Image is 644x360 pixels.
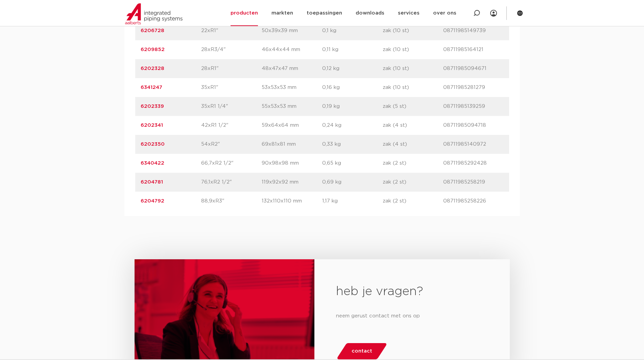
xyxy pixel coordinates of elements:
p: neem gerust contact met ons op [336,311,488,321]
p: 35xR1" [201,83,262,92]
p: 53x53x53 mm [262,83,322,92]
p: 76,1xR2 1/2" [201,178,262,186]
a: 6204792 [141,198,164,203]
p: 132x110x110 mm [262,197,322,205]
p: 08711985094671 [443,65,504,73]
a: 6209852 [141,47,165,52]
p: 08711985258219 [443,178,504,186]
p: 0,16 kg [322,83,383,92]
p: zak (2 st) [383,197,443,205]
p: 35xR1 1/4" [201,102,262,111]
p: 48x47x47 mm [262,65,322,73]
p: zak (10 st) [383,83,443,92]
a: 6340422 [141,161,164,166]
p: 55x53x53 mm [262,102,322,111]
a: 6204781 [141,179,163,185]
p: zak (10 st) [383,27,443,35]
p: 28xR1" [201,65,262,73]
p: 66,7xR2 1/2" [201,159,262,167]
p: 08711985258226 [443,197,504,205]
a: 6206728 [141,28,164,33]
p: 0,33 kg [322,140,383,148]
a: 6202341 [141,123,163,128]
p: 0,65 kg [322,159,383,167]
p: 0,69 kg [322,178,383,186]
a: 6202328 [141,66,164,71]
p: 69x81x81 mm [262,140,322,148]
p: zak (5 st) [383,102,443,111]
h2: heb je vragen? [336,284,488,300]
p: zak (10 st) [383,65,443,73]
a: 6202339 [141,104,164,109]
p: 59x64x64 mm [262,121,322,129]
p: 08711985140972 [443,140,504,148]
p: zak (2 st) [383,178,443,186]
a: contact [336,343,388,359]
p: 42xR1 1/2" [201,121,262,129]
p: 22xR1" [201,27,262,35]
p: 0,1 kg [322,27,383,35]
p: zak (4 st) [383,121,443,129]
p: 88,9xR3" [201,197,262,205]
p: 0,24 kg [322,121,383,129]
p: 0,11 kg [322,46,383,54]
span: contact [352,346,372,357]
a: 6202350 [141,142,165,147]
p: 08711985149739 [443,27,504,35]
p: 90x98x98 mm [262,159,322,167]
p: 08711985094718 [443,121,504,129]
p: 08711985164121 [443,46,504,54]
p: 50x39x39 mm [262,27,322,35]
p: 1,17 kg [322,197,383,205]
p: zak (4 st) [383,140,443,148]
p: 54xR2" [201,140,262,148]
p: 119x92x92 mm [262,178,322,186]
p: 08711985139259 [443,102,504,111]
p: 08711985281279 [443,83,504,92]
p: 0,19 kg [322,102,383,111]
p: 0,12 kg [322,65,383,73]
p: 46x44x44 mm [262,46,322,54]
p: zak (2 st) [383,159,443,167]
a: 6341247 [141,85,162,90]
p: 08711985292428 [443,159,504,167]
div: my IPS [490,6,497,21]
p: 28xR3/4" [201,46,262,54]
p: zak (10 st) [383,46,443,54]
